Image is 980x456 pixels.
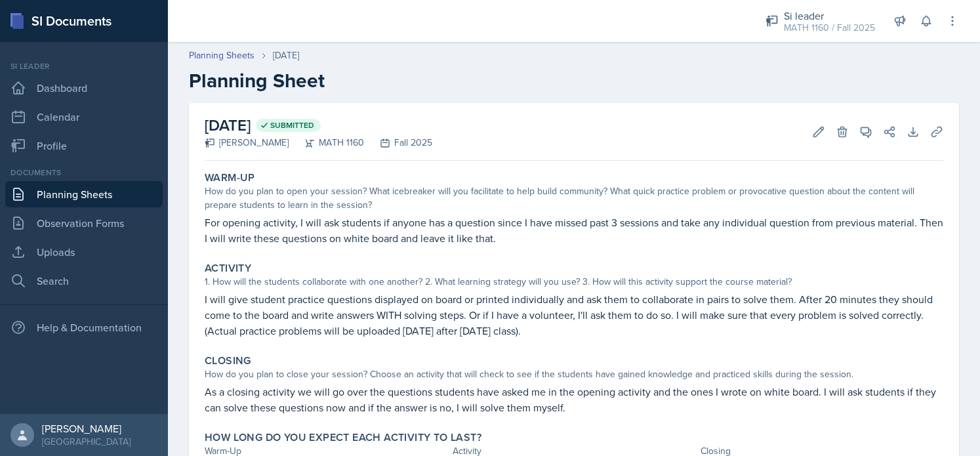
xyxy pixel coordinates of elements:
label: Activity [205,262,251,275]
a: Planning Sheets [5,181,163,207]
a: Planning Sheets [189,49,255,62]
h2: [DATE] [205,114,432,137]
p: I will give student practice questions displayed on board or printed individually and ask them to... [205,291,943,323]
div: Help & Documentation [5,314,163,341]
div: [PERSON_NAME] [205,136,289,150]
div: Fall 2025 [364,136,432,150]
div: Si leader [784,8,875,24]
label: Warm-Up [205,171,255,184]
label: How long do you expect each activity to last? [205,431,481,444]
p: For opening activity, I will ask students if anyone has a question since I have missed past 3 ses... [205,215,943,246]
div: [PERSON_NAME] [42,422,131,435]
div: MATH 1160 / Fall 2025 [784,21,875,35]
a: Uploads [5,239,163,265]
div: How do you plan to open your session? What icebreaker will you facilitate to help build community... [205,184,943,212]
p: As a closing activity we will go over the questions students have asked me in the opening activit... [205,384,943,415]
div: Si leader [5,60,163,72]
div: Documents [5,167,163,178]
p: (Actual practice problems will be uploaded [DATE] after [DATE] class). [205,323,943,339]
a: Profile [5,133,163,159]
label: Closing [205,354,251,367]
a: Search [5,268,163,294]
div: [DATE] [273,49,299,62]
h2: Planning Sheet [189,69,959,93]
a: Dashboard [5,75,163,101]
div: [GEOGRAPHIC_DATA] [42,435,131,448]
span: Submitted [270,120,314,131]
a: Calendar [5,104,163,130]
a: Observation Forms [5,210,163,236]
div: 1. How will the students collaborate with one another? 2. What learning strategy will you use? 3.... [205,275,943,289]
div: MATH 1160 [289,136,364,150]
div: How do you plan to close your session? Choose an activity that will check to see if the students ... [205,367,943,381]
